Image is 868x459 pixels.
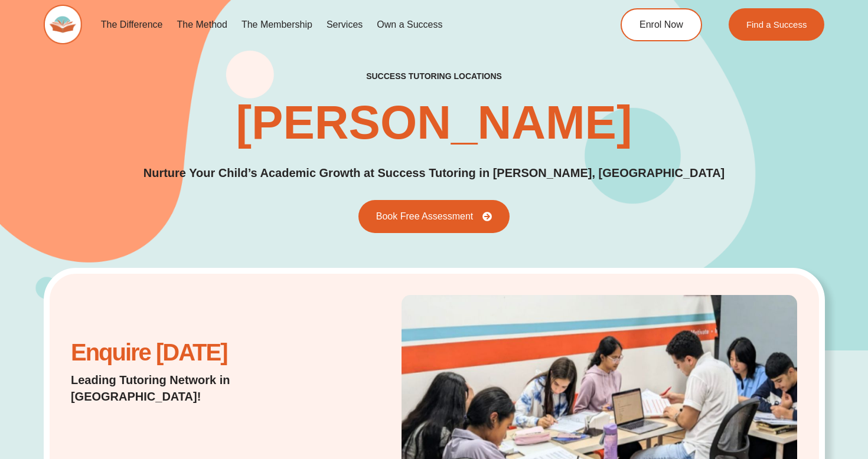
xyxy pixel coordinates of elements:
[366,71,502,81] h2: success tutoring locations
[169,11,234,38] a: The Method
[358,200,510,233] a: Book Free Assessment
[71,372,331,405] p: Leading Tutoring Network in [GEOGRAPHIC_DATA]!
[729,8,825,41] a: Find a Success
[746,20,807,29] span: Find a Success
[143,164,725,182] p: Nurture Your Child’s Academic Growth at Success Tutoring in [PERSON_NAME], [GEOGRAPHIC_DATA]
[94,11,576,38] nav: Menu
[376,212,474,221] span: Book Free Assessment
[621,8,702,41] a: Enrol Now
[370,11,449,38] a: Own a Success
[639,20,683,29] span: Enrol Now
[234,11,319,38] a: The Membership
[236,99,632,146] h1: [PERSON_NAME]
[94,11,170,38] a: The Difference
[71,345,331,360] h2: Enquire [DATE]
[319,11,370,38] a: Services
